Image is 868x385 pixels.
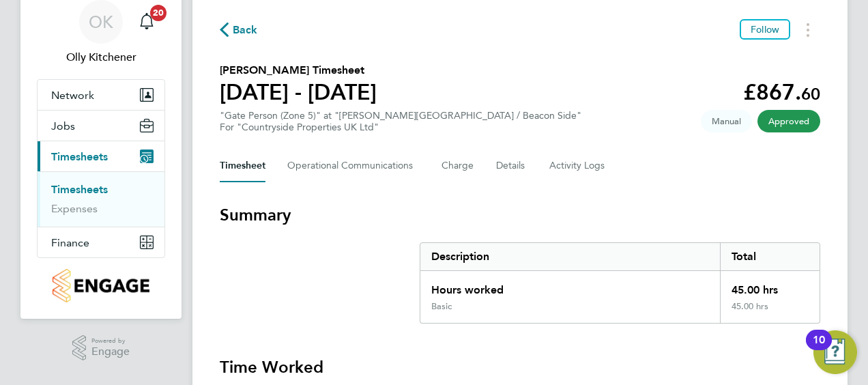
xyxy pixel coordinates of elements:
[420,271,720,301] div: Hours worked
[51,150,108,163] span: Timesheets
[287,149,420,182] button: Operational Communications
[751,23,779,35] span: Follow
[89,13,113,31] span: OK
[442,149,474,182] button: Charge
[91,346,130,358] span: Engage
[813,330,857,374] button: Open Resource Center, 10 new notifications
[740,19,790,40] button: Follow
[220,110,581,133] div: "Gate Person (Zone 5)" at "[PERSON_NAME][GEOGRAPHIC_DATA] / Beacon Side"
[420,242,820,324] div: Summary
[220,122,581,133] div: For "Countryside Properties UK Ltd"
[720,243,820,270] div: Total
[220,356,820,378] h3: Time Worked
[51,202,98,215] a: Expenses
[38,171,164,227] div: Timesheets
[813,340,825,358] div: 10
[757,110,820,132] span: This timesheet has been approved.
[51,236,89,249] span: Finance
[38,227,164,257] button: Finance
[220,79,377,106] h1: [DATE] - [DATE]
[53,269,149,302] img: countryside-properties-logo-retina.png
[220,204,820,226] h3: Summary
[220,21,258,38] button: Back
[38,111,164,141] button: Jobs
[743,79,820,105] app-decimal: £867.
[220,62,377,79] h2: [PERSON_NAME] Timesheet
[220,149,265,182] button: Timesheet
[701,110,752,132] span: This timesheet was manually created.
[720,271,820,301] div: 45.00 hrs
[51,183,108,196] a: Timesheets
[37,269,165,302] a: Go to home page
[549,149,607,182] button: Activity Logs
[38,141,164,171] button: Timesheets
[38,80,164,110] button: Network
[150,5,167,21] span: 20
[72,335,130,361] a: Powered byEngage
[420,243,720,270] div: Description
[51,119,75,132] span: Jobs
[233,22,258,38] span: Back
[801,84,820,104] span: 60
[796,19,820,40] button: Timesheets Menu
[431,301,452,312] div: Basic
[91,335,130,347] span: Powered by
[51,89,94,102] span: Network
[720,301,820,323] div: 45.00 hrs
[496,149,527,182] button: Details
[37,49,165,66] span: Olly Kitchener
